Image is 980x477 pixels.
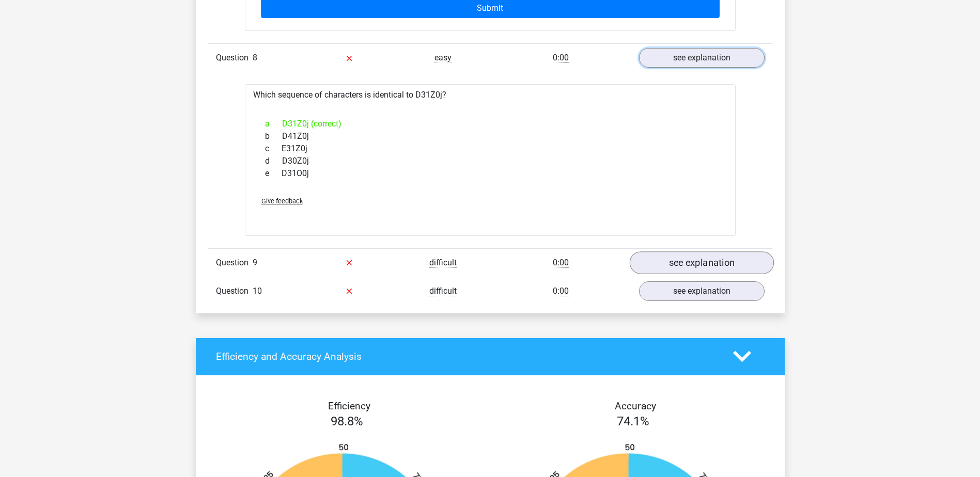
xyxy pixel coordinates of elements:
[629,251,773,274] a: see explanation
[553,53,569,63] span: 0:00
[331,414,363,428] span: 98.8%
[553,286,569,296] span: 0:00
[265,155,282,167] span: d
[257,155,723,167] div: D30Z0j
[639,281,765,301] a: see explanation
[257,130,723,142] div: D41Z0j
[617,414,649,428] span: 74.1%
[265,130,282,142] span: b
[553,258,569,268] span: 0:00
[245,84,736,235] div: Which sequence of characters is identical to D31Z0j?
[639,48,765,68] a: see explanation
[257,167,723,180] div: D31O0j
[502,400,769,412] h4: Accuracy
[253,53,257,62] span: 8
[216,52,253,64] span: Question
[216,257,253,269] span: Question
[253,286,262,296] span: 10
[261,197,303,205] span: Give feedback
[434,53,452,63] span: easy
[429,258,457,268] span: difficult
[216,351,718,362] h4: Efficiency and Accuracy Analysis
[265,142,282,155] span: c
[265,167,282,180] span: e
[257,142,723,155] div: E31Z0j
[265,118,282,130] span: a
[429,286,457,296] span: difficult
[216,400,483,412] h4: Efficiency
[257,118,723,130] div: D31Z0j (correct)
[253,258,257,267] span: 9
[216,285,253,297] span: Question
